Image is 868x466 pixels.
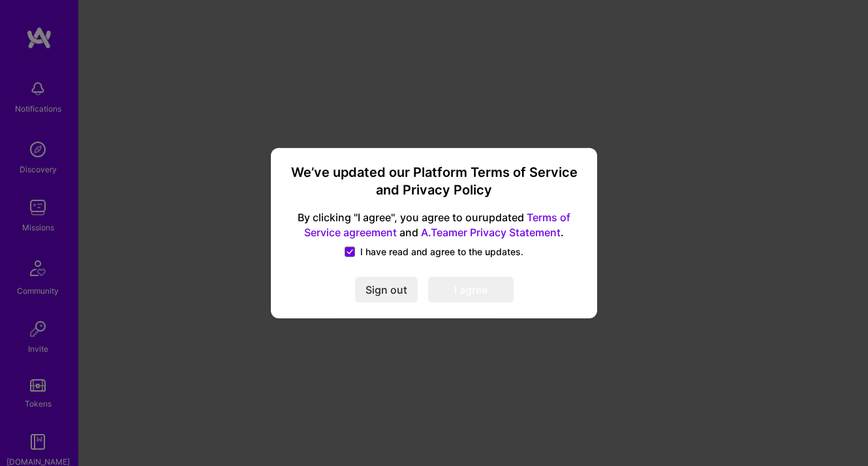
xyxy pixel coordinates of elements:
[287,210,581,240] span: By clicking "I agree", you agree to our updated and .
[428,276,514,302] button: I agree
[421,225,561,238] a: A.Teamer Privacy Statement
[360,245,523,258] span: I have read and agree to the updates.
[355,276,418,302] button: Sign out
[304,211,570,239] a: Terms of Service agreement
[287,164,581,200] h3: We’ve updated our Platform Terms of Service and Privacy Policy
